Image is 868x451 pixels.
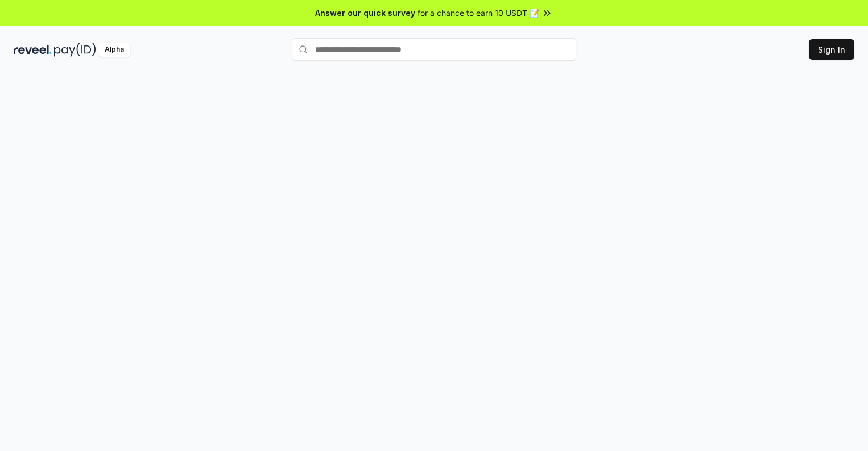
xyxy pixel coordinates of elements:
[98,43,130,57] div: Alpha
[418,7,539,19] span: for a chance to earn 10 USDT 📝
[809,39,854,60] button: Sign In
[54,43,96,57] img: pay_id
[315,7,415,19] span: Answer our quick survey
[14,43,52,57] img: reveel_dark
